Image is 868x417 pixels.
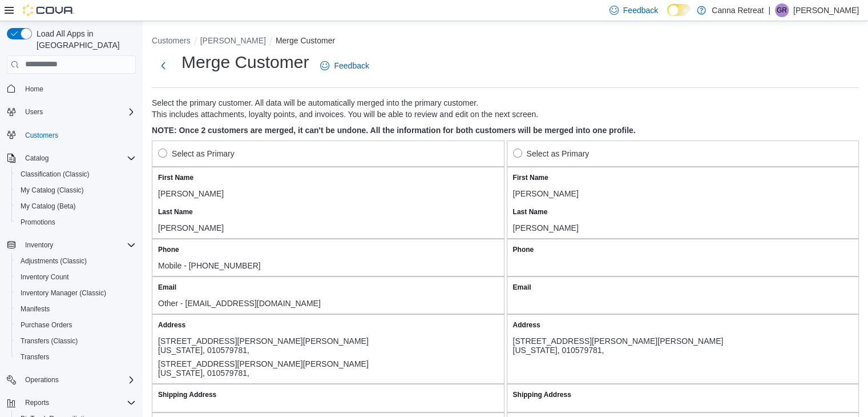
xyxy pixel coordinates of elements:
[16,215,136,229] span: Promotions
[21,186,84,195] span: My Catalog (Classic)
[2,127,140,143] button: Customers
[21,352,49,362] span: Transfers
[16,302,54,316] a: Manifests
[158,294,386,308] div: Other - [EMAIL_ADDRESS][DOMAIN_NAME]
[25,154,49,163] span: Catalog
[11,317,140,333] button: Purchase Orders
[16,215,60,229] a: Promotions
[513,207,548,216] label: Last Name
[158,219,386,232] div: [PERSON_NAME]
[2,372,140,388] button: Operations
[11,198,140,214] button: My Catalog (Beta)
[25,398,49,407] span: Reports
[11,166,140,182] button: Classification (Classic)
[513,219,741,232] div: [PERSON_NAME]
[23,5,74,16] img: Cova
[158,355,386,378] div: [STREET_ADDRESS][PERSON_NAME][PERSON_NAME][US_STATE], 010579781,
[513,185,741,198] div: [PERSON_NAME]
[513,332,741,355] div: [STREET_ADDRESS][PERSON_NAME][PERSON_NAME][US_STATE], 010579781,
[25,375,59,384] span: Operations
[21,105,136,119] span: Users
[11,285,140,301] button: Inventory Manager (Classic)
[16,254,91,268] a: Adjustments (Classic)
[21,82,136,96] span: Home
[158,173,193,182] label: First Name
[2,237,140,253] button: Inventory
[158,283,176,292] label: Email
[21,238,136,252] span: Inventory
[513,390,571,399] label: Shipping Address
[21,272,69,282] span: Inventory Count
[11,333,140,349] button: Transfers (Classic)
[25,85,43,94] span: Home
[777,3,787,17] span: GR
[21,373,63,387] button: Operations
[16,350,136,364] span: Transfers
[21,320,72,330] span: Purchase Orders
[16,286,136,300] span: Inventory Manager (Classic)
[16,270,74,284] a: Inventory Count
[2,395,140,411] button: Reports
[16,270,136,284] span: Inventory Count
[316,54,373,77] a: Feedback
[21,105,47,119] button: Users
[2,81,140,97] button: Home
[16,199,80,213] a: My Catalog (Beta)
[158,320,185,330] label: Address
[152,54,175,77] button: Next
[21,304,50,314] span: Manifests
[21,82,48,96] a: Home
[16,183,88,197] a: My Catalog (Classic)
[16,167,136,181] span: Classification (Classic)
[623,5,658,16] span: Feedback
[2,150,140,166] button: Catalog
[16,254,136,268] span: Adjustments (Classic)
[21,151,53,165] button: Catalog
[513,320,540,330] label: Address
[11,182,140,198] button: My Catalog (Classic)
[21,336,78,346] span: Transfers (Classic)
[21,170,90,179] span: Classification (Classic)
[158,245,179,254] label: Phone
[276,36,335,45] button: Merge Customer
[334,60,369,71] span: Feedback
[768,3,770,17] p: |
[11,301,140,317] button: Manifests
[16,318,77,332] a: Purchase Orders
[16,334,136,348] span: Transfers (Classic)
[11,214,140,230] button: Promotions
[775,3,789,17] div: Gustavo Ramos
[21,373,136,387] span: Operations
[513,147,590,161] label: Select as Primary
[16,286,111,300] a: Inventory Manager (Classic)
[152,35,859,49] nav: An example of EuiBreadcrumbs
[21,396,54,410] button: Reports
[11,269,140,285] button: Inventory Count
[25,131,58,140] span: Customers
[200,36,266,45] button: [PERSON_NAME]
[513,173,548,182] label: First Name
[21,238,58,252] button: Inventory
[21,218,55,227] span: Promotions
[16,350,54,364] a: Transfers
[25,240,53,250] span: Inventory
[21,256,87,266] span: Adjustments (Classic)
[513,245,534,254] label: Phone
[32,28,136,51] span: Load All Apps in [GEOGRAPHIC_DATA]
[2,104,140,120] button: Users
[667,4,691,16] input: Dark Mode
[513,283,531,292] label: Email
[16,183,136,197] span: My Catalog (Classic)
[667,16,668,17] span: Dark Mode
[181,51,309,74] h1: Merge Customer
[21,128,136,142] span: Customers
[793,3,859,17] p: [PERSON_NAME]
[158,185,386,198] div: [PERSON_NAME]
[152,97,859,120] p: Select the primary customer. All data will be automatically merged into the primary customer. Thi...
[21,396,136,410] span: Reports
[16,334,82,348] a: Transfers (Classic)
[16,167,94,181] a: Classification (Classic)
[21,202,76,211] span: My Catalog (Beta)
[158,207,193,216] label: Last Name
[152,36,191,45] button: Customers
